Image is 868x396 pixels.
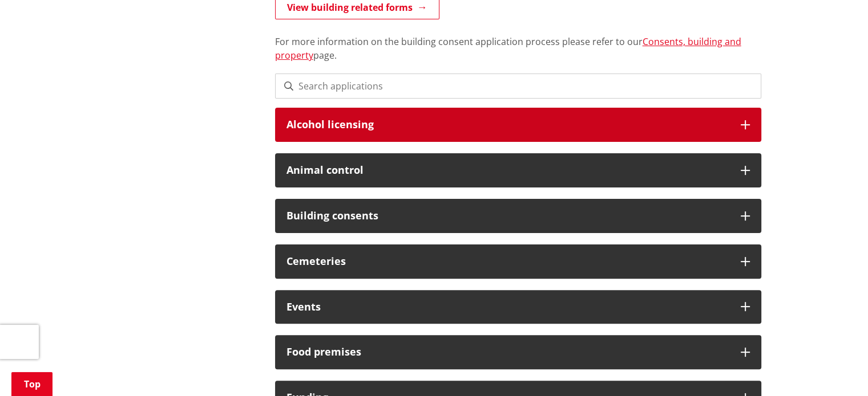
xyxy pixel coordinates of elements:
h3: Building consents [286,210,729,222]
a: Consents, building and property [275,35,741,62]
h3: Food premises [286,346,729,358]
h3: Animal control [286,165,729,176]
input: Search applications [275,74,761,99]
a: Top [11,372,53,396]
h3: Cemeteries [286,256,729,267]
h3: Alcohol licensing [286,119,729,130]
p: For more information on the building consent application process please refer to our page. [275,21,761,62]
iframe: Messenger Launcher [815,348,857,389]
h3: Events [286,301,729,313]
